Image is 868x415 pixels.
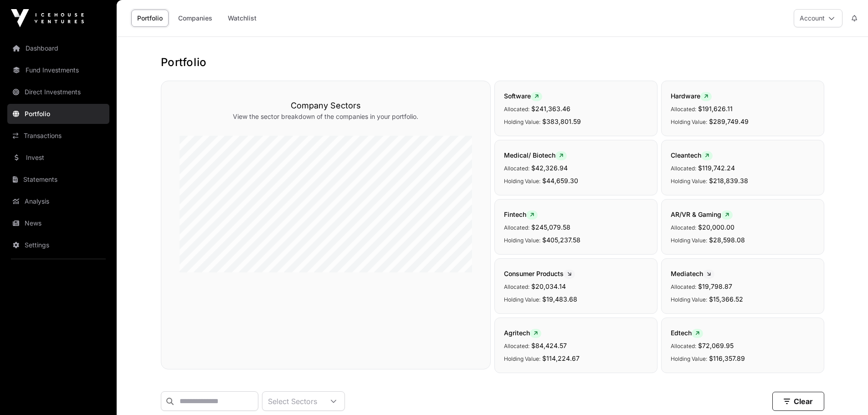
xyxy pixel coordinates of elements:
[698,282,732,290] span: $19,798.87
[531,282,566,290] span: $20,034.14
[222,10,262,27] a: Watchlist
[7,169,109,190] a: Statements
[11,9,84,27] img: Icehouse Ventures Logo
[542,118,581,125] span: $383,801.59
[709,177,748,184] span: $218,839.38
[161,55,824,70] h1: Portfolio
[504,106,529,113] span: Allocated:
[822,371,868,415] iframe: Chat Widget
[542,295,577,303] span: $19,483.68
[671,106,696,113] span: Allocated:
[504,165,529,172] span: Allocated:
[504,329,541,337] span: Agritech
[671,165,696,172] span: Allocated:
[7,235,109,255] a: Settings
[772,392,824,411] button: Clear
[709,295,743,303] span: $15,366.52
[504,92,542,100] span: Software
[698,342,734,349] span: $72,069.95
[531,164,568,172] span: $42,326.94
[172,10,218,27] a: Companies
[671,296,707,303] span: Holding Value:
[504,355,540,362] span: Holding Value:
[671,355,707,362] span: Holding Value:
[504,283,529,290] span: Allocated:
[180,99,472,112] h3: Company Sectors
[504,178,540,184] span: Holding Value:
[504,343,529,349] span: Allocated:
[7,126,109,146] a: Transactions
[709,118,749,125] span: $289,749.49
[7,38,109,58] a: Dashboard
[531,223,570,231] span: $245,079.58
[504,151,567,159] span: Medical/ Biotech
[709,354,745,362] span: $116,357.89
[542,354,580,362] span: $114,224.67
[531,342,567,349] span: $84,424.57
[698,105,733,113] span: $191,626.11
[504,210,538,218] span: Fintech
[794,9,842,27] button: Account
[671,283,696,290] span: Allocated:
[671,270,714,277] span: Mediatech
[671,343,696,349] span: Allocated:
[180,112,472,121] p: View the sector breakdown of the companies in your portfolio.
[131,10,169,27] a: Portfolio
[542,236,580,244] span: $405,237.58
[7,191,109,211] a: Analysis
[671,118,707,125] span: Holding Value:
[671,224,696,231] span: Allocated:
[504,224,529,231] span: Allocated:
[671,92,712,100] span: Hardware
[698,223,734,231] span: $20,000.00
[7,104,109,124] a: Portfolio
[709,236,745,244] span: $28,598.08
[504,237,540,244] span: Holding Value:
[504,296,540,303] span: Holding Value:
[671,210,733,218] span: AR/VR & Gaming
[7,82,109,102] a: Direct Investments
[504,270,575,277] span: Consumer Products
[7,213,109,233] a: News
[698,164,735,172] span: $119,742.24
[671,178,707,184] span: Holding Value:
[671,329,703,337] span: Edtech
[262,392,323,410] div: Select Sectors
[531,105,570,113] span: $241,363.46
[7,60,109,80] a: Fund Investments
[542,177,578,184] span: $44,659.30
[671,237,707,244] span: Holding Value:
[671,151,713,159] span: Cleantech
[504,118,540,125] span: Holding Value:
[7,148,109,168] a: Invest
